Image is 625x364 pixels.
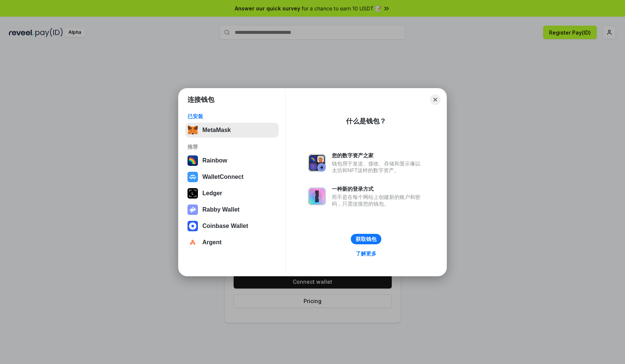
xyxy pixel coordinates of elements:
[187,204,198,215] img: svg+xml,%3Csvg%20xmlns%3D%22http%3A%2F%2Fwww.w3.org%2F2000%2Fsvg%22%20fill%3D%22none%22%20viewBox...
[187,221,198,231] img: svg+xml,%3Csvg%20width%3D%2228%22%20height%3D%2228%22%20viewBox%3D%220%200%2028%2028%22%20fill%3D...
[185,123,279,138] button: MetaMask
[202,239,222,246] div: Argent
[185,170,279,184] button: WalletConnect
[202,127,231,133] div: MetaMask
[185,235,279,250] button: Argent
[202,157,227,164] div: Rainbow
[332,186,424,192] div: 一种新的登录方式
[187,113,276,120] div: 已安装
[187,144,276,150] div: 推荐
[356,250,376,257] div: 了解更多
[187,155,198,166] img: svg+xml,%3Csvg%20width%3D%22120%22%20height%3D%22120%22%20viewBox%3D%220%200%20120%20120%22%20fil...
[356,236,376,242] div: 获取钱包
[187,125,198,135] img: svg+xml,%3Csvg%20fill%3D%22none%22%20height%3D%2233%22%20viewBox%3D%220%200%2035%2033%22%20width%...
[202,206,240,213] div: Rabby Wallet
[185,219,279,233] button: Coinbase Wallet
[332,160,424,174] div: 钱包用于发送、接收、存储和显示像以太坊和NFT这样的数字资产。
[185,202,279,217] button: Rabby Wallet
[346,117,386,126] div: 什么是钱包？
[332,194,424,207] div: 而不是在每个网站上创建新的账户和密码，只需连接您的钱包。
[351,234,381,244] button: 获取钱包
[187,172,198,182] img: svg+xml,%3Csvg%20width%3D%2228%22%20height%3D%2228%22%20viewBox%3D%220%200%2028%2028%22%20fill%3D...
[202,174,244,180] div: WalletConnect
[185,153,279,168] button: Rainbow
[187,95,214,104] h1: 连接钱包
[430,94,440,105] button: Close
[187,188,198,199] img: svg+xml,%3Csvg%20xmlns%3D%22http%3A%2F%2Fwww.w3.org%2F2000%2Fsvg%22%20width%3D%2228%22%20height%3...
[308,154,326,172] img: svg+xml,%3Csvg%20xmlns%3D%22http%3A%2F%2Fwww.w3.org%2F2000%2Fsvg%22%20fill%3D%22none%22%20viewBox...
[185,186,279,201] button: Ledger
[308,187,326,205] img: svg+xml,%3Csvg%20xmlns%3D%22http%3A%2F%2Fwww.w3.org%2F2000%2Fsvg%22%20fill%3D%22none%22%20viewBox...
[351,249,381,258] a: 了解更多
[202,223,248,229] div: Coinbase Wallet
[187,237,198,248] img: svg+xml,%3Csvg%20width%3D%2228%22%20height%3D%2228%22%20viewBox%3D%220%200%2028%2028%22%20fill%3D...
[332,152,424,159] div: 您的数字资产之家
[202,190,222,197] div: Ledger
